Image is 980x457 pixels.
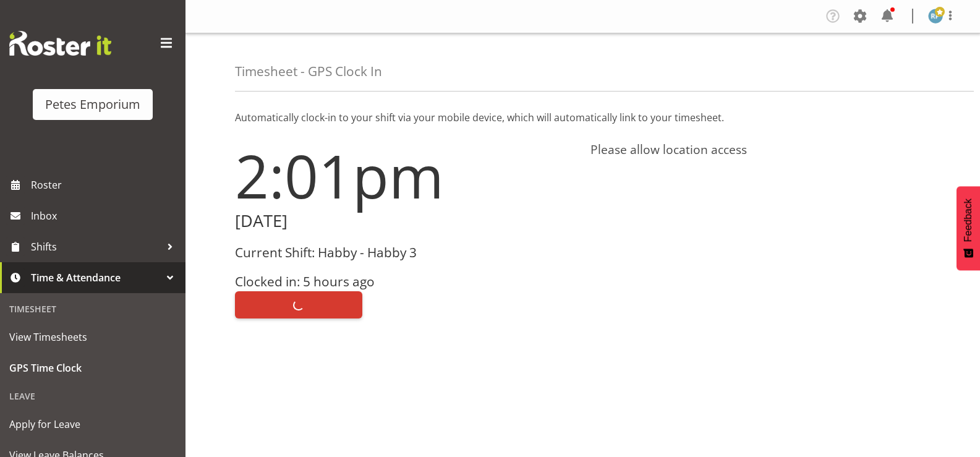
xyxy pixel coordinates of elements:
img: Rosterit website logo [9,31,111,56]
span: Shifts [31,237,161,256]
span: Time & Attendance [31,268,161,287]
div: Timesheet [3,296,182,322]
a: View Timesheets [3,322,182,352]
h4: Please allow location access [590,142,931,157]
span: GPS Time Clock [9,359,176,377]
div: Petes Emporium [45,95,140,114]
span: Roster [31,176,179,194]
div: Leave [3,383,182,409]
h4: Timesheet - GPS Clock In [235,64,382,79]
h1: 2:01pm [235,142,576,209]
p: Automatically clock-in to your shift via your mobile device, which will automatically link to you... [235,110,931,125]
span: Inbox [31,207,179,225]
h3: Current Shift: Habby - Habby 3 [235,246,576,260]
a: Apply for Leave [3,409,182,440]
button: Feedback - Show survey [957,186,980,270]
h2: [DATE] [235,211,576,231]
h3: Clocked in: 5 hours ago [235,275,576,289]
span: View Timesheets [9,328,176,346]
span: Apply for Leave [9,415,176,434]
img: reina-puketapu721.jpg [928,9,943,23]
span: Feedback [963,199,974,242]
a: GPS Time Clock [3,352,182,383]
